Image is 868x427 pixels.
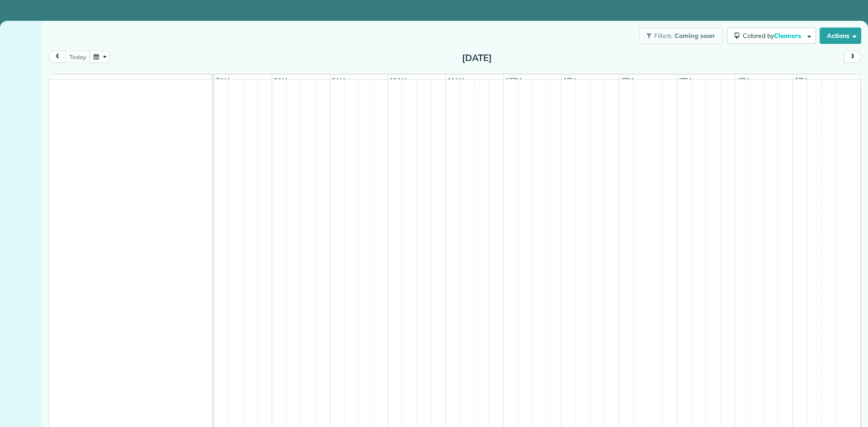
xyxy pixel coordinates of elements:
[65,51,90,63] button: today
[446,76,466,84] span: 11am
[654,32,673,40] span: Filters:
[330,76,347,84] span: 9am
[49,51,66,63] button: prev
[675,32,715,40] span: Coming soon
[561,76,577,84] span: 1pm
[620,76,636,84] span: 2pm
[743,32,804,40] span: Colored by
[388,76,408,84] span: 10am
[820,28,861,44] button: Actions
[793,76,809,84] span: 5pm
[420,53,533,63] h2: [DATE]
[736,76,751,84] span: 4pm
[727,28,816,44] button: Colored byCleaners
[272,76,289,84] span: 8am
[214,76,231,84] span: 7am
[678,76,693,84] span: 3pm
[504,76,523,84] span: 12pm
[844,51,861,63] button: next
[774,32,803,40] span: Cleaners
